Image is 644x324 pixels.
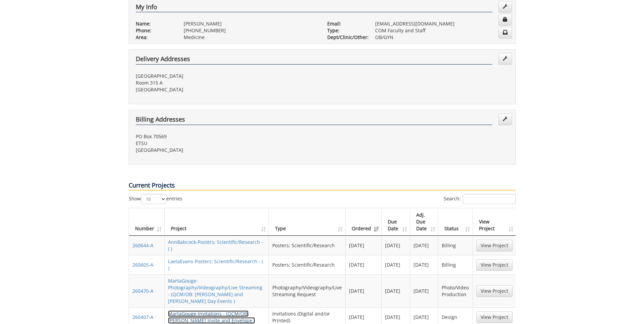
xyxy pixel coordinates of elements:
[382,255,410,274] td: [DATE]
[438,274,473,307] td: Photo/Video Production
[438,208,473,236] th: Status: activate to sort column ascending
[375,34,509,41] p: OB/GYN
[410,274,439,307] td: [DATE]
[476,240,513,251] a: View Project
[410,255,439,274] td: [DATE]
[498,27,512,38] a: Change Communication Preferences
[136,79,317,86] p: Room 315 A
[136,4,492,13] h4: My Info
[184,27,317,34] p: [PHONE_NUMBER]
[473,208,516,236] th: View Project: activate to sort column ascending
[168,277,262,304] a: MartaGouge-Photography/Videography/Live Streaming - (QCM/OB: [PERSON_NAME] and [PERSON_NAME] Day ...
[476,285,513,297] a: View Project
[168,239,263,252] a: AnnBabcock-Posters: Scientific/Research - ( )
[346,274,382,307] td: [DATE]
[498,53,512,65] a: Edit Addresses
[382,274,410,307] td: [DATE]
[136,20,173,27] p: Name:
[375,27,509,34] p: COM Faculty and Staff
[136,147,317,154] p: [GEOGRAPHIC_DATA]
[410,208,439,236] th: Adj. Due Date: activate to sort column ascending
[168,258,263,271] a: LaelaEvans-Posters: Scientific/Research - ( )
[132,288,153,294] a: 260470-A
[327,27,365,34] p: Type:
[136,140,317,147] p: ETSU
[346,208,382,236] th: Ordered: activate to sort column ascending
[136,34,173,41] p: Area:
[444,194,516,204] label: Search:
[463,194,516,204] input: Search:
[132,262,153,268] a: 260605-A
[269,255,346,274] td: Posters: Scientific/Research
[327,20,365,27] p: Email:
[375,20,509,27] p: [EMAIL_ADDRESS][DOMAIN_NAME]
[132,242,153,249] a: 260644-A
[141,194,166,204] select: Showentries
[136,73,317,79] p: [GEOGRAPHIC_DATA]
[136,133,317,140] p: PO Box 70569
[136,116,492,125] h4: Billing Addresses
[382,208,410,236] th: Due Date: activate to sort column ascending
[269,274,346,307] td: Photography/Videography/Live Streaming Request
[327,34,365,41] p: Dept/Clinic/Other:
[438,255,473,274] td: Billing
[498,1,512,13] a: Edit Info
[438,236,473,255] td: Billing
[184,34,317,41] p: Medicine
[498,113,512,125] a: Edit Addresses
[129,181,516,191] p: Current Projects
[132,314,153,320] a: 260407-A
[136,27,173,34] p: Phone:
[498,14,512,25] a: Change Password
[168,310,255,324] a: MartaGouge-Invitations - (QCM/OB: [PERSON_NAME] Invite and Envelope )
[165,208,269,236] th: Project: activate to sort column ascending
[136,56,492,65] h4: Delivery Addresses
[476,259,513,271] a: View Project
[129,208,165,236] th: Number: activate to sort column ascending
[346,236,382,255] td: [DATE]
[136,86,317,93] p: [GEOGRAPHIC_DATA]
[269,236,346,255] td: Posters: Scientific/Research
[269,208,346,236] th: Type: activate to sort column ascending
[346,255,382,274] td: [DATE]
[184,20,317,27] p: [PERSON_NAME]
[410,236,439,255] td: [DATE]
[382,236,410,255] td: [DATE]
[129,194,182,204] label: Show entries
[476,311,513,323] a: View Project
